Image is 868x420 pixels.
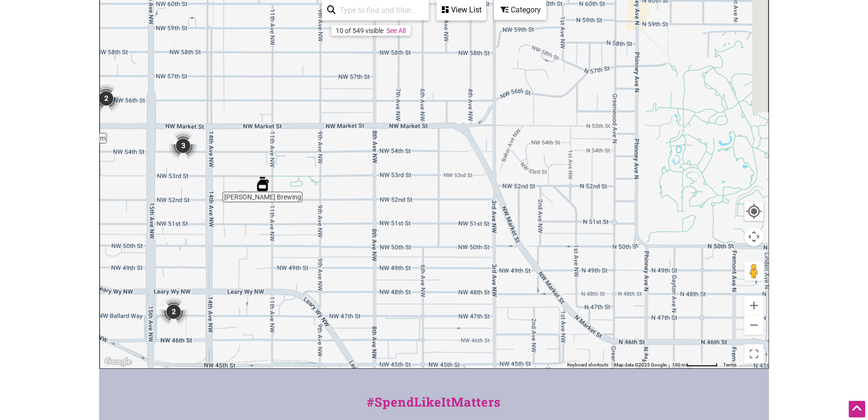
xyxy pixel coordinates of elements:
[745,202,764,221] button: Your Location
[849,401,866,418] div: Scroll Back to Top
[255,177,270,191] div: Stoup Brewing
[169,132,198,160] div: 3
[387,27,406,34] a: See All
[336,27,384,34] div: 10 of 549 visible
[745,296,764,315] button: Zoom in
[615,362,667,367] span: Map data ©2025 Google
[745,227,764,246] button: Map camera controls
[724,362,737,367] a: Terms (opens in new tab)
[745,316,764,335] button: Zoom out
[745,262,764,281] button: Drag Pegman onto the map to open Street View
[92,84,121,113] div: 2
[159,298,188,326] div: 2
[672,362,686,367] span: 100 m
[102,356,134,368] img: Google
[744,343,765,365] button: Toggle fullscreen view
[495,1,546,19] div: Category
[568,362,609,368] button: Keyboard shortcuts
[336,1,423,20] input: Type to find and filter...
[438,1,485,19] div: View List
[102,356,134,368] a: Open this area in Google Maps (opens a new window)
[670,362,721,368] button: Map Scale: 100 m per 62 pixels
